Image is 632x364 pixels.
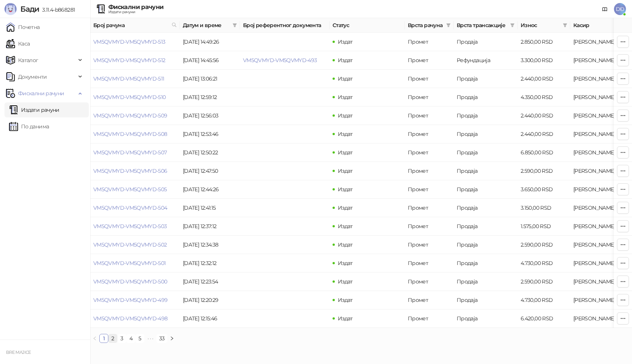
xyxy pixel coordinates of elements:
td: VM5QVMYD-VM5QVMYD-501 [90,254,180,273]
span: Фискални рачуни [18,86,64,101]
a: VM5QVMYD-VM5QVMYD-513 [93,38,166,45]
td: Продаја [454,291,518,309]
span: Издат [338,131,353,137]
span: filter [232,23,237,27]
td: VM5QVMYD-VM5QVMYD-513 [90,33,180,51]
td: VM5QVMYD-VM5QVMYD-503 [90,217,180,236]
td: Продаја [454,236,518,254]
span: Издат [338,278,353,285]
td: Промет [405,51,454,70]
li: 4 [126,334,135,343]
a: VM5QVMYD-VM5QVMYD-498 [93,315,168,322]
td: Промет [405,236,454,254]
a: VM5QVMYD-VM5QVMYD-500 [93,278,167,285]
li: Следећа страна [167,334,176,343]
td: Промет [405,143,454,162]
a: 4 [127,334,135,343]
span: filter [446,23,451,27]
td: Промет [405,33,454,51]
td: Продаја [454,180,518,199]
span: left [93,336,97,341]
td: VM5QVMYD-VM5QVMYD-506 [90,162,180,180]
a: 33 [157,334,167,343]
span: 3.11.4-b868281 [39,6,75,13]
td: 6.420,00 RSD [518,309,570,328]
td: VM5QVMYD-VM5QVMYD-505 [90,180,180,199]
a: 2 [109,334,117,343]
td: Промет [405,291,454,309]
td: Промет [405,162,454,180]
td: Продаја [454,70,518,88]
span: ••• [144,334,156,343]
span: Издат [338,260,353,267]
li: 3 [117,334,126,343]
td: Продаја [454,273,518,291]
td: Продаја [454,107,518,125]
td: [DATE] 12:23:54 [180,273,240,291]
td: 2.440,00 RSD [518,107,570,125]
td: 3.300,00 RSD [518,51,570,70]
td: Продаја [454,217,518,236]
td: 4.730,00 RSD [518,291,570,309]
td: VM5QVMYD-VM5QVMYD-499 [90,291,180,309]
a: VM5QVMYD-VM5QVMYD-502 [93,241,167,248]
td: 2.440,00 RSD [518,70,570,88]
span: DĐ [614,3,626,15]
li: 1 [99,334,108,343]
a: VM5QVMYD-VM5QVMYD-503 [93,223,167,230]
td: Промет [405,107,454,125]
td: VM5QVMYD-VM5QVMYD-512 [90,51,180,70]
td: Промет [405,217,454,236]
span: Издат [338,315,353,322]
td: Продаја [454,254,518,273]
td: VM5QVMYD-VM5QVMYD-507 [90,143,180,162]
span: filter [561,20,569,31]
th: Врста рачуна [405,18,454,33]
a: VM5QVMYD-VM5QVMYD-512 [93,57,166,64]
span: Број рачуна [93,21,169,29]
td: [DATE] 12:50:22 [180,143,240,162]
span: filter [510,23,515,27]
td: Продаја [454,33,518,51]
span: Издат [338,204,353,211]
div: Фискални рачуни [108,4,163,10]
span: Издат [338,297,353,303]
span: filter [509,20,516,31]
th: Број референтног документа [240,18,330,33]
td: Продаја [454,125,518,143]
td: Продаја [454,162,518,180]
td: 3.150,00 RSD [518,199,570,217]
a: По данима [9,119,49,134]
td: Промет [405,199,454,217]
td: Промет [405,125,454,143]
td: [DATE] 13:06:21 [180,70,240,88]
td: [DATE] 12:37:12 [180,217,240,236]
a: VM5QVMYD-VM5QVMYD-493 [243,57,317,64]
span: Датум и време [183,21,229,29]
button: right [167,334,176,343]
td: [DATE] 14:49:26 [180,33,240,51]
td: Продаја [454,88,518,107]
span: filter [445,20,452,31]
th: Статус [330,18,405,33]
span: right [170,336,174,341]
span: Износ [521,21,560,29]
span: Врста трансакције [457,21,507,29]
td: Продаја [454,143,518,162]
a: VM5QVMYD-VM5QVMYD-507 [93,149,167,156]
td: VM5QVMYD-VM5QVMYD-504 [90,199,180,217]
a: Почетна [6,20,40,35]
td: Промет [405,180,454,199]
span: filter [563,23,567,27]
td: VM5QVMYD-VM5QVMYD-502 [90,236,180,254]
td: [DATE] 12:59:12 [180,88,240,107]
td: [DATE] 12:41:15 [180,199,240,217]
span: Издат [338,149,353,156]
span: Издат [338,186,353,193]
div: Издати рачуни [108,10,163,14]
td: [DATE] 12:15:46 [180,309,240,328]
a: VM5QVMYD-VM5QVMYD-501 [93,260,166,267]
a: Издати рачуни [9,102,59,117]
td: 4.350,00 RSD [518,88,570,107]
td: VM5QVMYD-VM5QVMYD-510 [90,88,180,107]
